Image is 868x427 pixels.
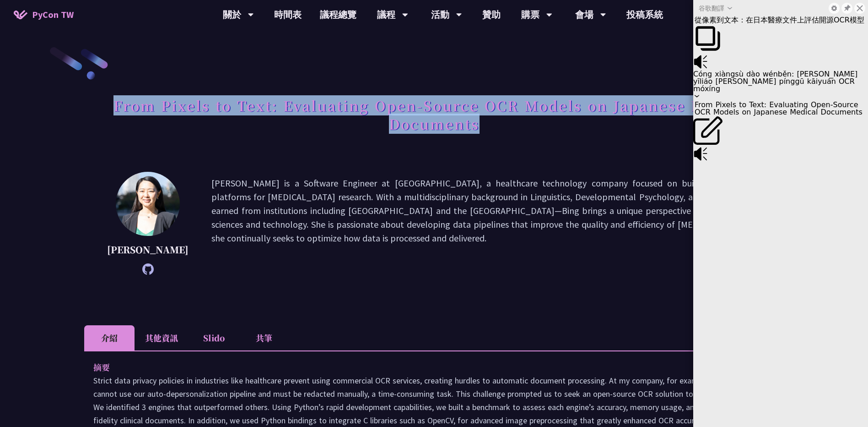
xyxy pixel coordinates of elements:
[14,10,27,19] img: Home icon of PyCon TW 2025
[107,243,189,257] p: [PERSON_NAME]
[116,172,180,236] img: Bing Wang
[189,325,239,350] li: Slido
[32,8,74,22] span: PyCon TW
[84,92,784,137] h1: From Pixels to Text: Evaluating Open-Source OCR Models on Japanese Medical Documents
[135,325,189,350] li: 其他資訊
[5,3,83,26] a: PyCon TW
[239,325,289,350] li: 共筆
[211,176,784,270] p: [PERSON_NAME] is a Software Engineer at [GEOGRAPHIC_DATA], a healthcare technology company focuse...
[84,325,135,350] li: 介紹
[93,361,756,374] p: 摘要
